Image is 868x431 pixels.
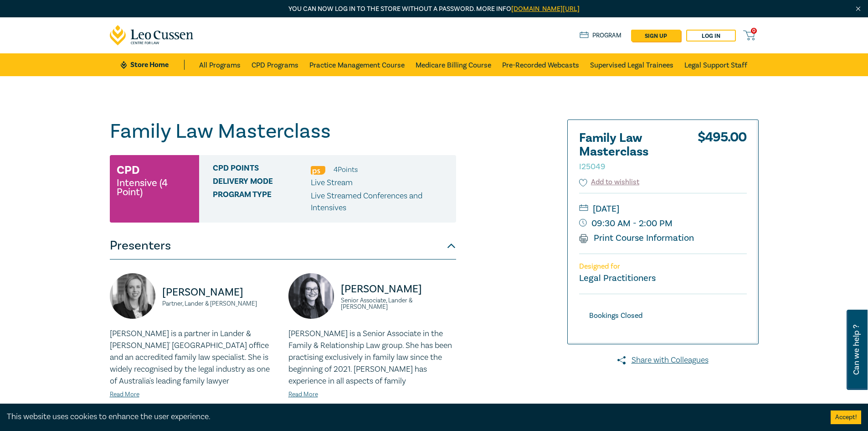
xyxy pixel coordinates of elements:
p: Designed for [579,262,747,271]
small: Senior Associate, Lander & [PERSON_NAME] [341,297,456,310]
p: [PERSON_NAME] is a Senior Associate in the Family & Relationship Law group. She has been practisi... [288,328,456,387]
div: Bookings Closed [579,310,652,322]
p: [PERSON_NAME] is a partner in Lander & [PERSON_NAME]' [GEOGRAPHIC_DATA] office and an accredited ... [110,328,277,387]
a: Program [580,31,622,41]
span: CPD Points [213,164,311,176]
small: Legal Practitioners [579,272,656,284]
button: Presenters [110,232,456,260]
small: I25049 [579,161,605,172]
span: Program type [213,190,311,214]
h3: CPD [117,162,139,178]
p: Live Streamed Conferences and Intensives [311,190,449,214]
button: Accept cookies [831,410,861,424]
a: Supervised Legal Trainees [590,53,673,76]
div: This website uses cookies to enhance the user experience. [7,411,817,423]
a: Share with Colleagues [567,354,759,366]
li: 4 Point s [334,164,358,176]
a: Log in [686,30,736,42]
p: [PERSON_NAME] [341,282,456,296]
div: $ 495.00 [698,131,747,177]
img: https://s3.ap-southeast-2.amazonaws.com/leo-cussen-store-production-content/Contacts/Liz%20Kofoed... [110,273,155,319]
span: Live Stream [311,177,353,188]
a: Medicare Billing Course [416,53,491,76]
a: Pre-Recorded Webcasts [502,53,579,76]
a: Legal Support Staff [684,53,747,76]
small: Intensive (4 Point) [117,178,192,197]
p: [PERSON_NAME] [162,285,277,300]
h1: Family Law Masterclass [110,119,456,143]
small: 09:30 AM - 2:00 PM [579,216,747,231]
img: Professional Skills [311,166,325,175]
a: All Programs [199,53,241,76]
span: Delivery Mode [213,177,311,189]
a: sign up [631,30,681,42]
span: 0 [751,28,757,34]
a: Store Home [121,60,184,70]
p: You can now log in to the store without a password. More info [110,4,759,14]
a: [DOMAIN_NAME][URL] [511,5,580,13]
small: Partner, Lander & [PERSON_NAME] [162,301,277,307]
a: Read More [288,390,318,399]
a: CPD Programs [252,53,298,76]
a: Practice Management Course [309,53,405,76]
img: https://s3.ap-southeast-2.amazonaws.com/leo-cussen-store-production-content/Contacts/Grace%20Hurl... [288,273,334,319]
small: [DATE] [579,202,747,216]
img: Close [854,5,862,13]
h2: Family Law Masterclass [579,131,679,172]
button: Add to wishlist [579,177,640,187]
a: Print Course Information [579,232,694,244]
a: Read More [110,390,139,399]
span: Can we help ? [852,315,861,384]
